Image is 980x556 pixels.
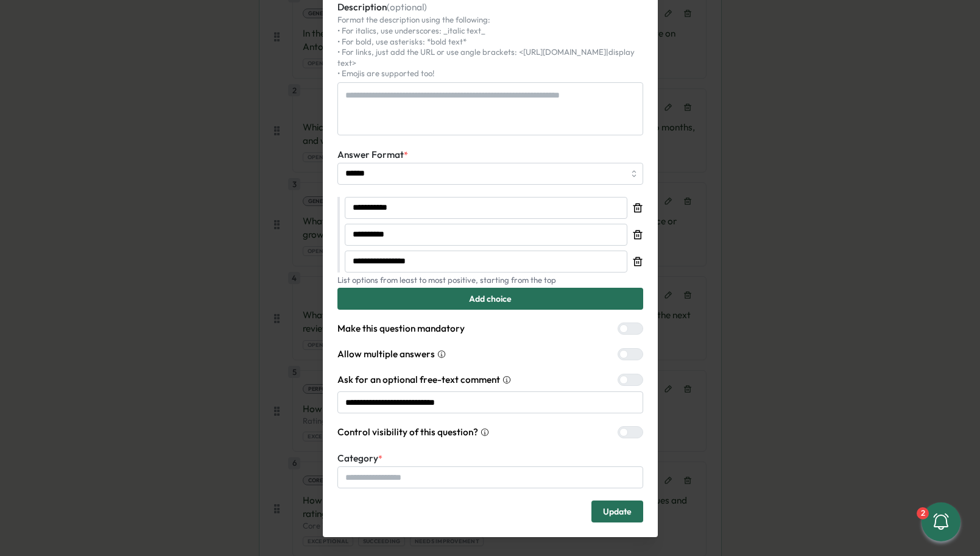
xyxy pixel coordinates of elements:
span: Answer Format [337,149,404,160]
div: 2 [917,507,929,519]
p: List options from least to most positive, starting from the top [337,275,643,286]
span: (optional) [387,1,427,13]
span: Format the description using the following: • For italics, use underscores: _italic text_ • For b... [337,15,635,78]
span: Update [603,501,632,522]
span: Control visibility of this question? [337,426,478,439]
span: Ask for an optional free-text comment [337,373,500,387]
span: Description [337,1,427,13]
span: Add choice [469,288,512,309]
span: Allow multiple answers [337,347,435,361]
button: Add choice [337,288,643,310]
span: Make this question mandatory [337,322,465,335]
button: Update [591,501,643,522]
span: Category [337,452,378,464]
